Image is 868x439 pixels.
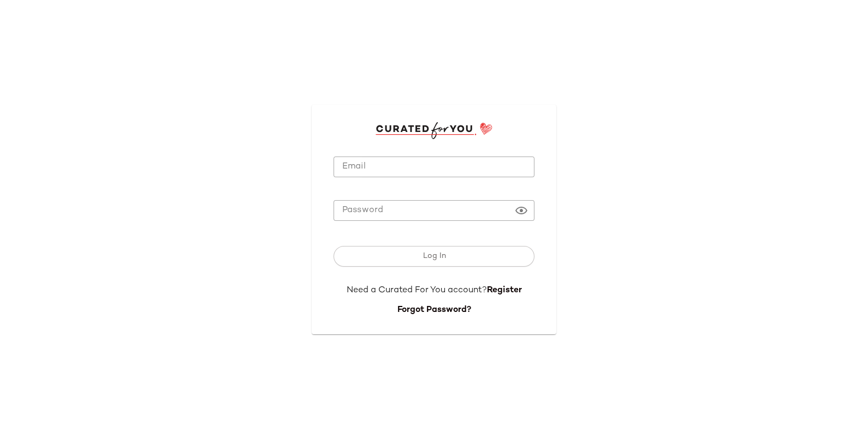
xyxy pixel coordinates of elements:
a: Register [487,286,522,295]
button: Log In [334,246,534,267]
span: Log In [422,252,445,261]
img: cfy_login_logo.DGdB1djN.svg [376,122,493,139]
a: Forgot Password? [397,305,471,315]
span: Need a Curated For You account? [347,286,487,295]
